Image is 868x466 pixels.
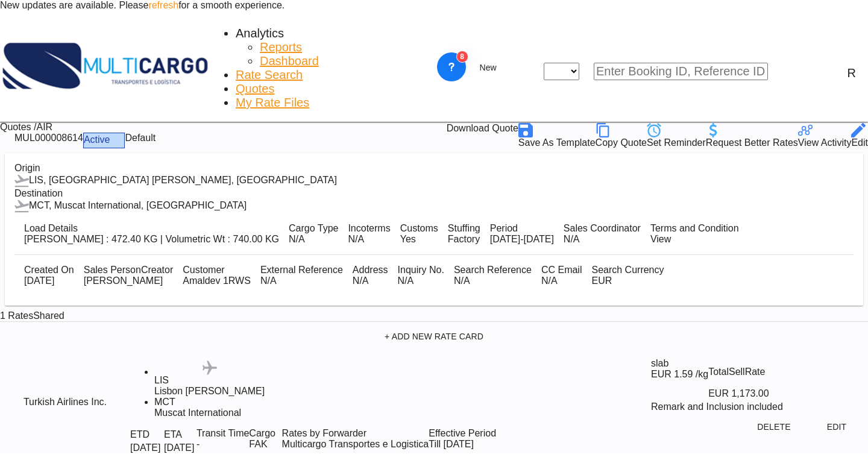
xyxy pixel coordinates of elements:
[260,54,319,68] a: Dashboard
[182,428,197,442] md-icon: Estimated Time Of Arrival
[348,223,390,234] div: Incoterms
[708,387,828,401] div: EUR 1,173.00
[429,439,474,449] span: Till [DATE]
[164,442,194,453] span: [DATE]
[579,65,594,79] md-icon: icon-chevron-down
[154,375,265,386] div: LIS
[260,265,343,276] div: External Reference
[541,265,582,276] div: CC Email
[348,234,364,245] div: N/A
[236,68,303,81] span: Rate Search
[84,276,174,286] div: Ricardo Macedo
[809,65,823,80] span: Help
[400,234,438,245] div: Yes
[14,133,83,148] div: MUL000008614
[282,439,429,450] div: Multicargo Transportes e Logistica
[851,123,868,148] div: Edit
[782,65,797,79] div: icon-magnify
[432,123,518,137] div: Download Quote
[282,439,429,449] span: Multicargo Transportes e Logistica
[432,123,518,137] div: Quote PDF is not available at this time
[706,123,798,148] div: Request Better Rates
[236,27,284,40] span: Analytics
[768,65,782,79] md-icon: icon-magnify
[83,133,125,148] div: Change Status Here
[154,397,265,408] div: MCT
[518,137,596,148] div: Save As Template
[249,439,267,449] span: FAK
[398,276,444,286] div: N/A
[798,123,852,148] div: View Activity
[228,276,251,286] span: RWS
[24,223,279,234] div: Load Details
[24,276,74,286] div: 29 Sep 2025
[130,442,160,453] span: [DATE]
[130,428,164,442] div: ETD
[110,133,124,148] md-icon: icon-chevron-down
[14,199,247,213] div: MCT, Muscat International, Europe
[810,416,863,438] button: Edit
[651,401,868,412] div: Remark and Inclusion included
[183,265,251,276] div: Customer
[564,234,641,245] div: N/A
[650,234,739,245] div: View
[447,123,518,137] div: Download Quote
[851,137,868,148] div: Edit
[529,63,544,78] md-icon: icon-close
[141,265,173,275] span: Creator
[236,96,309,110] a: My Rate Files
[594,63,768,80] input: Enter Booking ID, Reference ID, Order ID
[448,234,480,245] div: Factory Stuffing
[260,40,302,54] a: Reports
[154,386,265,397] div: Lisbon [PERSON_NAME]
[260,276,343,286] div: N/A
[429,428,496,439] div: Effective Period
[591,265,664,276] div: Search Currency
[289,234,338,245] div: N/A
[647,123,706,148] div: Set Reminder
[14,163,854,174] div: Origin
[768,63,782,80] span: icon-magnify
[203,361,217,375] md-icon: assets/icons/custom/roll-o-plane.svg
[651,369,708,380] div: EUR 1.59 /kg
[154,397,265,418] div: Port of Discharge Muscat International
[84,134,110,145] span: Active
[596,137,647,148] div: Copy Quote
[289,223,338,234] div: Cargo Type
[490,234,554,245] div: 12 Oct 2025
[798,137,852,148] div: View Activity
[497,61,511,75] md-icon: icon-chevron-down
[236,27,284,40] div: Analytics
[260,54,319,68] span: Dashboard
[848,66,856,80] div: R
[465,63,511,72] span: New
[591,276,664,286] div: EUR
[459,56,517,80] button: icon-plus 400-fgNewicon-chevron-down
[260,40,302,54] span: Reports
[282,428,429,439] div: Rates by Forwarder
[429,439,474,450] div: Till 12 Oct 2025
[236,68,303,82] a: Rate Search
[5,326,863,347] button: + Add New Rate Card
[353,276,388,286] div: N/A
[490,223,554,234] div: Period
[770,362,823,383] button: Spot Rates are dynamic & can fluctuate with time
[236,82,274,96] a: Quotes
[650,223,739,234] div: Terms and Condition
[448,223,480,234] div: Stuffing
[708,358,828,387] div: Total Rate
[529,63,544,80] span: icon-close
[706,137,798,148] div: Request Better Rates
[197,439,249,450] div: -
[729,367,745,377] span: Sell
[596,123,647,148] div: Copy Quote
[236,82,274,95] span: Quotes
[651,358,708,369] div: slab
[465,61,480,75] md-icon: icon-plus 400-fg
[747,416,800,438] button: Delete
[149,428,164,442] md-icon: Estimated Time Of Departure
[8,310,33,321] span: Rates
[24,234,279,245] div: [PERSON_NAME] : 472.40 KG | Volumetric Wt : 740.00 KG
